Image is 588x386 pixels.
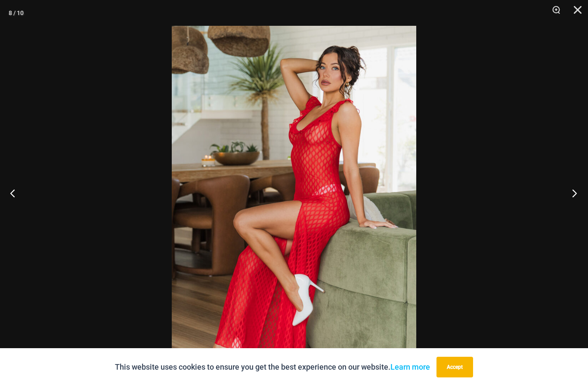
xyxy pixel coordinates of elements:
button: Next [556,172,588,214]
a: Learn more [390,362,430,371]
button: Accept [436,357,473,377]
div: 8 / 10 [9,6,24,19]
p: This website uses cookies to ensure you get the best experience on our website. [115,361,430,374]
